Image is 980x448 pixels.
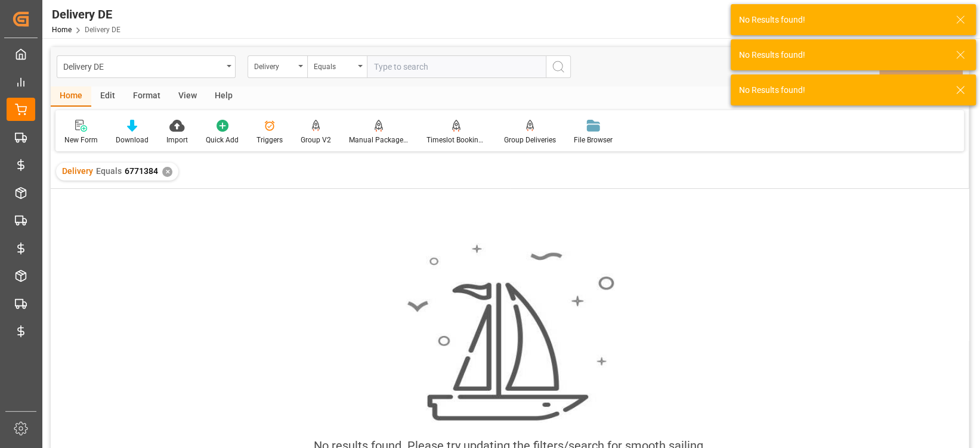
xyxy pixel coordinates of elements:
div: Equals [314,58,354,72]
div: Home [51,86,91,107]
div: Group V2 [301,135,331,145]
div: Triggers [256,135,283,145]
div: Format [124,86,169,107]
div: ✕ [162,167,172,177]
div: No Results found! [739,49,944,61]
span: Equals [96,166,122,176]
button: open menu [57,55,236,78]
div: File Browser [574,135,613,145]
button: open menu [248,55,307,78]
img: smooth_sailing.jpeg [406,243,614,422]
span: Delivery [62,166,93,176]
div: Delivery DE [63,58,222,73]
div: Timeslot Booking Report [426,135,486,145]
span: 6771384 [125,166,158,176]
div: View [169,86,206,107]
button: open menu [307,55,367,78]
div: Delivery [254,58,295,72]
div: Delivery DE [52,5,120,23]
div: Help [206,86,242,107]
div: Import [166,135,188,145]
input: Type to search [367,55,546,78]
div: No Results found! [739,84,944,97]
div: No Results found! [739,14,944,26]
button: search button [546,55,571,78]
a: Home [52,26,72,34]
div: Quick Add [206,135,239,145]
div: Download [116,135,149,145]
div: Edit [91,86,124,107]
div: Manual Package TypeDetermination [349,135,409,145]
div: New Form [64,135,98,145]
div: Group Deliveries [504,135,556,145]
